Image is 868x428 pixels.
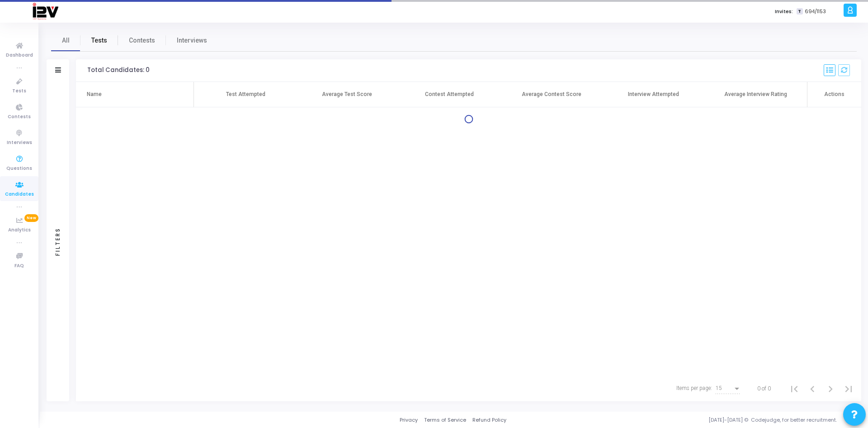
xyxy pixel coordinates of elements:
th: Contest Attempted [398,82,500,107]
span: T [797,8,802,15]
span: FAQ [14,262,24,270]
span: Interviews [177,36,207,45]
span: Contests [8,113,31,121]
mat-select: Items per page: [716,385,741,392]
span: All [62,36,70,45]
span: Interviews [7,139,32,147]
button: First page [785,380,803,398]
span: Candidates [5,191,34,198]
div: [DATE]-[DATE] © Codejudge, for better recruitment. [506,416,857,424]
th: Interview Attempted [603,82,705,107]
span: Analytics [8,226,31,234]
button: Next page [821,380,840,398]
div: Items per page: [676,384,712,392]
img: logo [32,2,58,20]
span: Dashboard [6,52,33,59]
div: Name [87,90,102,98]
span: 694/1153 [805,8,826,15]
a: Refund Policy [472,416,506,424]
div: Filters [54,192,62,291]
span: Questions [6,165,32,173]
div: Total Candidates: 0 [87,67,150,74]
a: Terms of Service [424,416,466,424]
span: Tests [12,87,26,95]
div: 0 of 0 [757,385,771,393]
th: Average Test Score [296,82,398,107]
button: Previous page [803,380,821,398]
th: Average Contest Score [500,82,603,107]
button: Last page [840,380,858,398]
label: Invites: [775,8,793,15]
span: New [24,214,38,222]
span: Tests [91,36,107,45]
th: Average Interview Rating [705,82,807,107]
span: 15 [716,385,722,391]
th: Actions [807,82,861,107]
th: Test Attempted [194,82,296,107]
a: Privacy [400,416,418,424]
span: Contests [129,36,155,45]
